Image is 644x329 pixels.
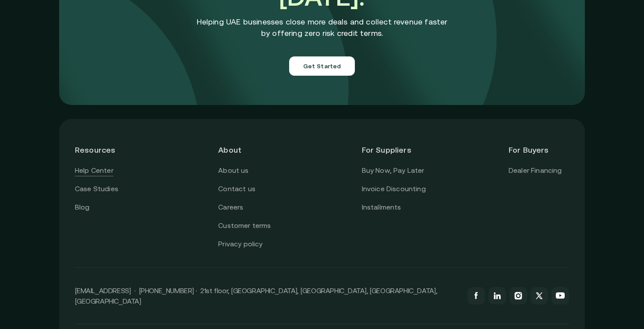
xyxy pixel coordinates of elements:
a: Privacy policy [218,238,262,250]
p: Helping UAE businesses close more deals and collect revenue faster by offering zero risk credit t... [197,16,448,39]
a: About us [218,165,248,176]
header: Resources [75,135,135,165]
a: Blog [75,202,90,213]
a: Contact us [218,183,255,195]
a: Buy Now, Pay Later [362,165,425,176]
a: Case Studies [75,183,118,195]
a: Help Center [75,165,113,176]
a: Customer terms [218,220,271,231]
a: Invoice Discounting [362,183,426,195]
button: Get Started [289,56,355,76]
header: About [218,135,279,165]
header: For Buyers [509,135,569,165]
a: Installments [362,202,401,213]
a: Dealer Financing [509,165,562,176]
header: For Suppliers [362,135,426,165]
p: [EMAIL_ADDRESS] · [PHONE_NUMBER] · 21st floor, [GEOGRAPHIC_DATA], [GEOGRAPHIC_DATA], [GEOGRAPHIC_... [75,285,459,306]
a: Careers [218,202,243,213]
